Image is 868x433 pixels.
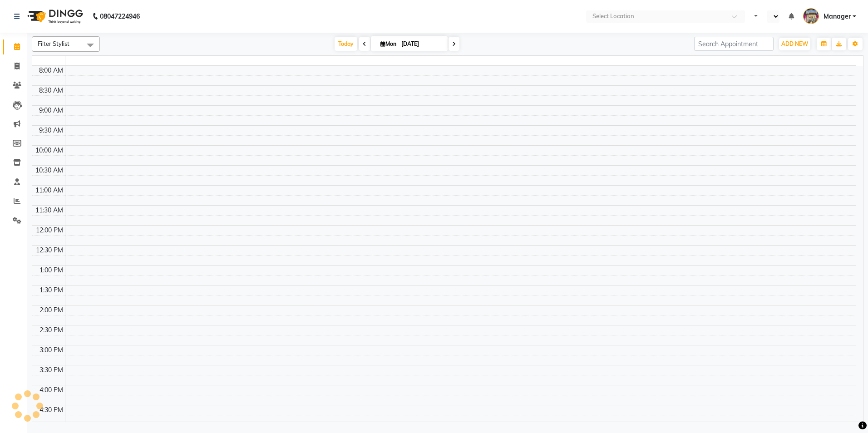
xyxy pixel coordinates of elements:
span: Mon [378,40,399,47]
div: 1:30 PM [38,285,65,295]
img: Manager [803,8,819,24]
div: 3:00 PM [38,345,65,355]
span: Filter Stylist [38,40,69,47]
div: 8:00 AM [37,66,65,75]
div: 1:00 PM [38,266,65,275]
div: 3:30 PM [38,365,65,375]
div: 11:30 AM [34,206,65,215]
img: logo [23,4,85,29]
div: 8:30 AM [37,86,65,95]
div: 12:30 PM [34,246,65,255]
div: 4:00 PM [38,385,65,395]
div: 10:00 AM [34,146,65,155]
b: 08047224946 [100,4,140,29]
div: Select Location [592,12,634,21]
div: 4:30 PM [38,405,65,415]
div: 12:00 PM [34,226,65,235]
div: 11:00 AM [34,186,65,195]
span: ADD NEW [781,40,808,47]
div: 9:00 AM [37,106,65,115]
input: Search Appointment [694,37,774,51]
span: Manager [824,12,851,21]
div: 10:30 AM [34,166,65,175]
input: 2025-09-01 [399,37,444,51]
button: ADD NEW [779,38,810,50]
div: 2:00 PM [38,305,65,315]
div: 2:30 PM [38,325,65,335]
span: Today [335,37,357,51]
div: 9:30 AM [37,126,65,135]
